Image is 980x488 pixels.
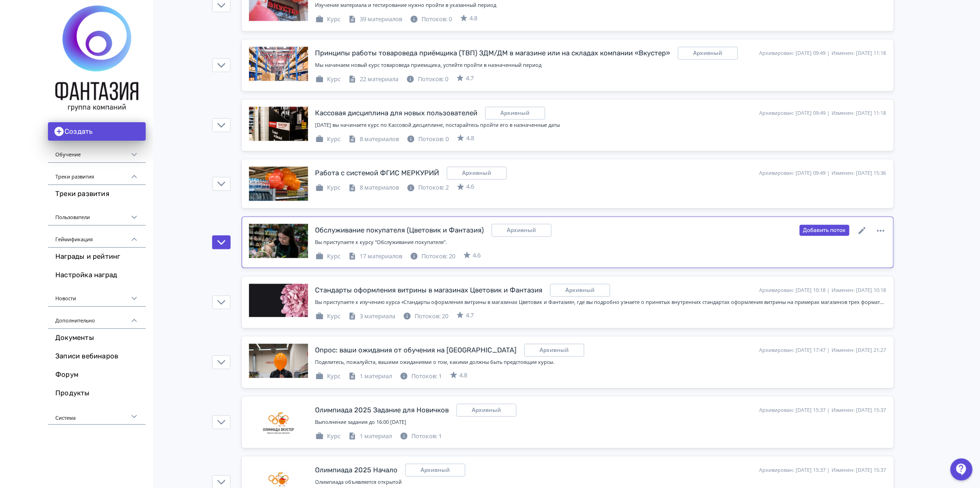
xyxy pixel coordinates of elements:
[492,224,552,237] div: Архивный
[48,329,146,347] a: Документы
[832,49,886,57] div: Изменен: [DATE] 11:18
[315,225,484,236] div: Обслуживание покупателя (Цветовик и Фантазия)
[550,284,610,297] div: Архивный
[315,168,440,179] div: Работа с системой ФГИС МЕРКУРИЙ
[48,285,146,307] div: Новости
[406,75,449,84] div: Потоков: 0
[48,248,146,266] a: Награды и рейтинг
[457,404,517,417] div: Архивный
[467,182,475,191] span: 4.6
[800,225,849,236] button: Добавить поток
[315,183,341,192] div: Курс
[678,47,738,60] div: Архивный
[403,312,449,321] div: Потоков: 20
[407,183,449,192] div: Потоков: 2
[315,61,886,69] div: Мы начинаем новый курс товароведа приемщика, успейте пройти в назначенный период
[348,252,403,261] div: 17 материалов
[467,134,475,143] span: 4.8
[315,345,517,356] div: Опрос: ваши ожидания от обучения на Портале Вкустер
[400,432,442,441] div: Потоков: 1
[315,252,341,261] div: Курс
[48,347,146,366] a: Записи вебинаров
[760,109,830,117] div: Архивирован: [DATE] 09:49 |
[485,107,545,119] div: Архивный
[410,15,452,24] div: Потоков: 0
[315,75,341,84] div: Курс
[466,74,474,83] span: 4.7
[315,108,478,119] div: Кассовая дисциплина для новых пользователей
[48,266,146,285] a: Настройка наград
[315,372,341,381] div: Курс
[48,384,146,403] a: Продукты
[348,372,392,381] div: 1 материал
[315,48,671,59] div: Принципы работы товароведа приёмщика (ТВП) ЗДМ/ДМ в магазине или на складах компании «Вкустер»
[315,285,543,296] div: Стандарты оформления витрины в магазинах Цветовик и Фантазия
[48,185,146,203] a: Треки развития
[348,183,399,192] div: 8 материалов
[447,167,507,179] div: Архивный
[48,163,146,185] div: Треки развития
[315,238,886,246] div: Вы приступаете к курсу "Обслуживание покупателя".
[832,466,886,474] div: Изменен: [DATE] 15:37
[348,15,403,24] div: 39 материалов
[315,312,341,321] div: Курс
[760,49,830,57] div: Архивирован: [DATE] 09:49 |
[315,121,886,129] div: Сегодня вы начинаете курс по Кассовой дисциплине, постарайтесь пройти его в назначенные даты
[315,358,886,366] div: Поделитесь, пожалуйста, вашими ожиданиями о том, какими должны быть предстоящие курсы.
[760,169,830,177] div: Архивирован: [DATE] 09:49 |
[48,122,146,141] button: Создать
[832,286,886,294] div: Изменен: [DATE] 10:18
[348,75,399,84] div: 22 материала
[760,286,830,294] div: Архивирован: [DATE] 10:18 |
[315,135,341,144] div: Курс
[348,135,399,144] div: 8 материалов
[48,366,146,384] a: Форум
[315,418,886,426] div: Выполнение задания до 16:00 18 апреля 2025
[460,371,468,380] span: 4.8
[48,226,146,248] div: Геймификация
[48,203,146,226] div: Пользователи
[315,1,886,9] div: Изучение материала и тестирование нужно пройти в указанный период
[315,405,449,416] div: Олимпиада 2025 Задание для Новичков
[48,403,146,425] div: Система
[315,465,398,476] div: Олимпиада 2025 Начало
[760,346,830,354] div: Архивирован: [DATE] 17:47 |
[832,346,886,354] div: Изменен: [DATE] 21:27
[407,135,449,144] div: Потоков: 0
[348,312,396,321] div: 3 материала
[315,15,341,24] div: Курс
[466,311,474,320] span: 4.7
[348,432,392,441] div: 1 материал
[410,252,456,261] div: Потоков: 20
[832,109,886,117] div: Изменен: [DATE] 11:18
[832,169,886,177] div: Изменен: [DATE] 15:36
[315,478,886,486] div: Олимпиада объявляется открытой
[48,307,146,329] div: Дополнительно
[760,406,830,414] div: Архивирован: [DATE] 15:37 |
[315,432,341,441] div: Курс
[405,464,465,476] div: Архивный
[48,141,146,163] div: Обучение
[524,344,584,357] div: Архивный
[473,251,481,260] span: 4.6
[832,406,886,414] div: Изменен: [DATE] 15:37
[315,298,886,306] div: Вы приступаете к изучению курса «Стандарты оформления витрины в магазинах Цветовик и Фантазия», г...
[760,466,830,474] div: Архивирован: [DATE] 15:37 |
[470,14,478,23] span: 4.8
[55,6,138,111] img: https://files.teachbase.ru/system/account/51850/logo/medium-62127d5326aaef08bb1dc489741972ec.png
[400,372,442,381] div: Потоков: 1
